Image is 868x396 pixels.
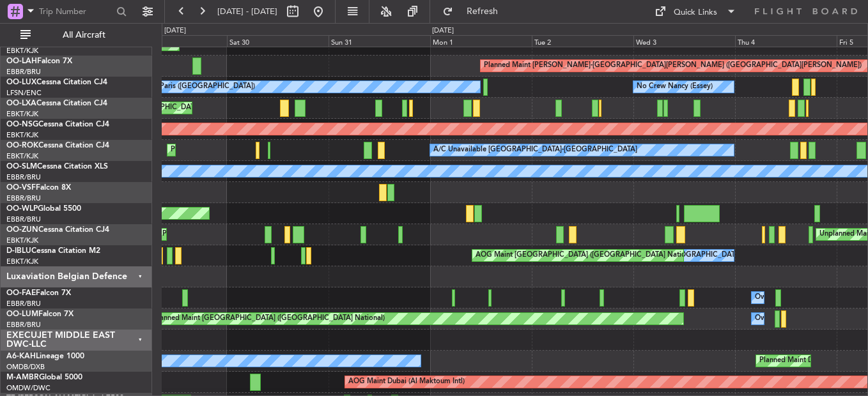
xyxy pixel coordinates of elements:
[6,142,109,149] a: OO-ROKCessna Citation CJ4
[6,215,41,224] a: EBBR/BRU
[755,309,842,328] div: Owner Melsbroek Air Base
[6,362,45,372] a: OMDB/DXB
[6,121,38,128] span: OO-NSG
[6,142,38,149] span: OO-ROK
[14,25,139,45] button: All Aircraft
[755,288,842,307] div: Owner Melsbroek Air Base
[6,353,84,360] a: A6-KAHLineage 1000
[6,205,81,213] a: OO-WLPGlobal 5500
[39,2,112,21] input: Trip Number
[637,77,713,96] div: No Crew Nancy (Essey)
[735,35,837,47] div: Thu 4
[648,1,743,22] button: Quick Links
[6,247,100,255] a: D-IBLUCessna Citation M2
[6,79,107,86] a: OO-LUXCessna Citation CJ4
[125,35,226,47] div: Fri 29
[6,46,38,56] a: EBKT/KJK
[433,141,637,160] div: A/C Unavailable [GEOGRAPHIC_DATA]-[GEOGRAPHIC_DATA]
[171,141,320,160] div: Planned Maint Kortrijk-[GEOGRAPHIC_DATA]
[6,172,41,182] a: EBBR/BRU
[6,257,38,266] a: EBKT/KJK
[227,35,329,47] div: Sat 30
[6,184,71,192] a: OO-VSFFalcon 8X
[6,163,108,171] a: OO-SLMCessna Citation XLS
[6,374,39,381] span: M-AMBR
[6,121,109,128] a: OO-NSGCessna Citation CJ4
[6,374,82,381] a: M-AMBRGlobal 5000
[162,225,311,244] div: Planned Maint Kortrijk-[GEOGRAPHIC_DATA]
[6,130,38,140] a: EBKT/KJK
[6,299,41,308] a: EBBR/BRU
[6,57,72,65] a: OO-LAHFalcon 7X
[6,67,41,77] a: EBBR/BRU
[217,6,277,17] span: [DATE] - [DATE]
[6,100,107,107] a: OO-LXACessna Citation CJ4
[6,88,42,98] a: LFSN/ENC
[633,35,735,47] div: Wed 3
[476,246,697,265] div: AOG Maint [GEOGRAPHIC_DATA] ([GEOGRAPHIC_DATA] National)
[164,26,186,36] div: [DATE]
[430,35,532,47] div: Mon 1
[6,109,38,119] a: EBKT/KJK
[674,6,717,19] div: Quick Links
[6,247,31,255] span: D-IBLU
[532,35,633,47] div: Tue 2
[6,57,37,65] span: OO-LAH
[329,35,430,47] div: Sun 31
[432,26,454,36] div: [DATE]
[6,194,41,203] a: EBBR/BRU
[6,151,38,161] a: EBKT/KJK
[128,77,255,96] div: No Crew Paris ([GEOGRAPHIC_DATA])
[437,1,513,22] button: Refresh
[456,7,509,16] span: Refresh
[6,163,37,171] span: OO-SLM
[6,226,38,234] span: OO-ZUN
[6,289,71,297] a: OO-FAEFalcon 7X
[6,205,38,213] span: OO-WLP
[6,236,38,245] a: EBKT/KJK
[6,320,41,330] a: EBBR/BRU
[6,289,36,297] span: OO-FAE
[6,353,36,360] span: A6-KAH
[348,372,465,392] div: AOG Maint Dubai (Al Maktoum Intl)
[153,309,385,328] div: Planned Maint [GEOGRAPHIC_DATA] ([GEOGRAPHIC_DATA] National)
[33,31,135,40] span: All Aircraft
[6,226,109,234] a: OO-ZUNCessna Citation CJ4
[6,310,38,318] span: OO-LUM
[6,100,36,107] span: OO-LXA
[6,383,50,393] a: OMDW/DWC
[6,184,36,192] span: OO-VSF
[484,56,862,75] div: Planned Maint [PERSON_NAME]-[GEOGRAPHIC_DATA][PERSON_NAME] ([GEOGRAPHIC_DATA][PERSON_NAME])
[6,79,36,86] span: OO-LUX
[6,310,74,318] a: OO-LUMFalcon 7X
